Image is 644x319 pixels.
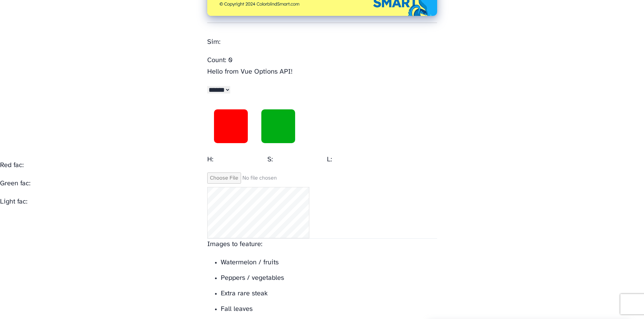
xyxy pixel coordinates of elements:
li: Peppers / vegetables [221,272,437,284]
li: Extra rare steak [221,288,437,299]
li: Fall leaves [221,303,437,315]
p: Images to feature: [207,239,437,250]
p: Sim: [207,36,437,48]
p: H: S: L: [207,154,437,165]
p: Hello from Vue Options API! [207,66,437,78]
li: Watermelon / fruits [221,257,437,268]
button: Count: 0 [207,55,233,66]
